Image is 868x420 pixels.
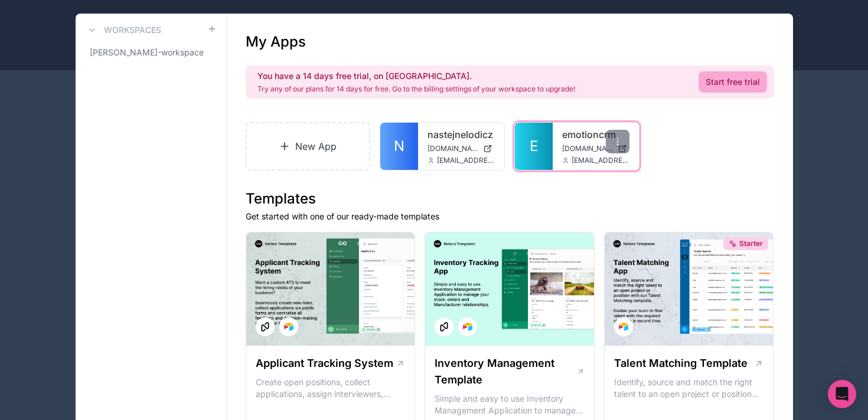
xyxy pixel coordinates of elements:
[437,156,495,165] span: [EMAIL_ADDRESS][PERSON_NAME][DOMAIN_NAME]
[614,376,764,400] p: Identify, source and match the right talent to an open project or position with our Talent Matchi...
[284,322,293,332] img: Airtable Logo
[562,127,629,142] a: emotioncrm
[428,127,495,142] a: nastejnelodicz
[699,71,767,93] a: Start free trial
[614,355,748,372] h1: Talent Matching Template
[572,156,629,165] span: [EMAIL_ADDRESS][PERSON_NAME][DOMAIN_NAME]
[530,137,538,156] span: E
[428,144,495,153] a: [DOMAIN_NAME]
[85,23,161,37] a: Workspaces
[246,211,774,222] p: Get started with one of our ready-made templates
[246,189,774,208] h1: Templates
[394,137,404,156] span: N
[90,47,204,58] span: [PERSON_NAME]-workspace
[515,123,553,170] a: E
[562,144,629,153] a: [DOMAIN_NAME]
[380,123,418,170] a: N
[619,322,628,332] img: Airtable Logo
[246,32,306,51] h1: My Apps
[828,380,856,408] div: Open Intercom Messenger
[435,393,585,416] p: Simple and easy to use Inventory Management Application to manage your stock, orders and Manufact...
[463,322,472,332] img: Airtable Logo
[739,239,763,248] span: Starter
[435,355,576,388] h1: Inventory Management Template
[257,70,575,82] h2: You have a 14 days free trial, on [GEOGRAPHIC_DATA].
[257,84,575,94] p: Try any of our plans for 14 days for free. Go to the billing settings of your workspace to upgrade!
[85,42,217,63] a: [PERSON_NAME]-workspace
[562,144,613,153] span: [DOMAIN_NAME]
[246,122,371,170] a: New App
[256,355,393,372] h1: Applicant Tracking System
[104,24,161,36] h3: Workspaces
[256,376,406,400] p: Create open positions, collect applications, assign interviewers, centralise candidate feedback a...
[428,144,478,153] span: [DOMAIN_NAME]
